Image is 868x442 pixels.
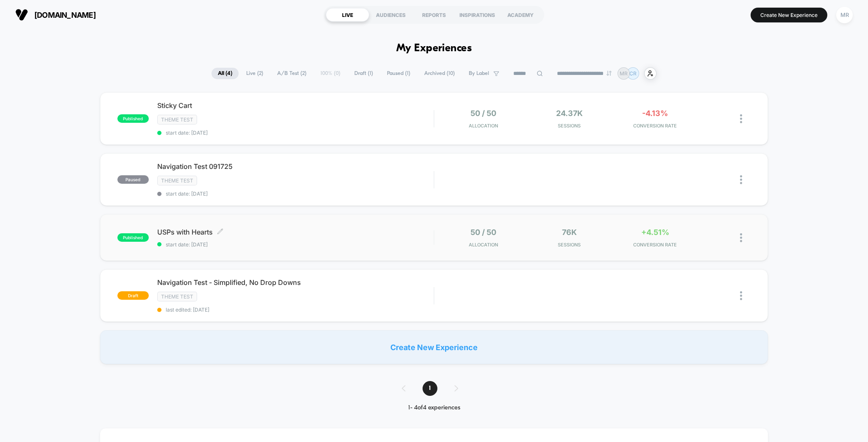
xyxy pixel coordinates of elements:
[529,123,610,129] span: Sessions
[412,8,456,22] div: REPORTS
[396,42,472,55] h1: My Experiences
[393,404,475,412] div: 1 - 4 of 4 experiences
[629,70,637,77] p: CR
[423,381,437,396] span: 1
[326,8,369,22] div: LIVE
[556,109,583,118] span: 24.37k
[157,101,434,110] span: Sticky Cart
[117,233,149,242] span: published
[157,292,197,301] span: Theme Test
[641,228,669,237] span: +4.51%
[13,8,98,22] button: [DOMAIN_NAME]
[606,71,612,76] img: end
[469,123,498,129] span: Allocation
[740,291,742,300] img: close
[157,176,197,185] span: Theme Test
[100,330,768,364] div: Create New Experience
[157,241,434,248] span: start date: [DATE]
[456,8,499,22] div: INSPIRATIONS
[34,11,96,19] span: [DOMAIN_NAME]
[642,109,668,118] span: -4.13%
[470,109,496,118] span: 50 / 50
[15,8,28,21] img: Visually logo
[740,114,742,123] img: close
[157,130,434,136] span: start date: [DATE]
[117,291,149,300] span: draft
[240,68,270,79] span: Live ( 2 )
[157,307,434,313] span: last edited: [DATE]
[615,123,696,129] span: CONVERSION RATE
[740,233,742,242] img: close
[740,175,742,184] img: close
[469,242,498,248] span: Allocation
[620,70,628,77] p: MR
[271,68,313,79] span: A/B Test ( 2 )
[117,114,149,123] span: published
[157,115,197,124] span: Theme Test
[529,242,610,248] span: Sessions
[418,68,461,79] span: Archived ( 10 )
[562,228,577,237] span: 76k
[751,8,827,22] button: Create New Experience
[348,68,379,79] span: Draft ( 1 )
[157,162,434,171] span: Navigation Test 091725
[211,68,239,79] span: All ( 4 )
[157,278,434,287] span: Navigation Test - Simplified, No Drop Downs
[615,242,696,248] span: CONVERSION RATE
[836,7,853,23] div: MR
[157,228,434,236] span: USPs with Hearts
[381,68,417,79] span: Paused ( 1 )
[834,6,855,24] button: MR
[469,70,489,77] span: By Label
[499,8,542,22] div: ACADEMY
[117,175,149,184] span: paused
[470,228,496,237] span: 50 / 50
[157,191,434,197] span: start date: [DATE]
[369,8,412,22] div: AUDIENCES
